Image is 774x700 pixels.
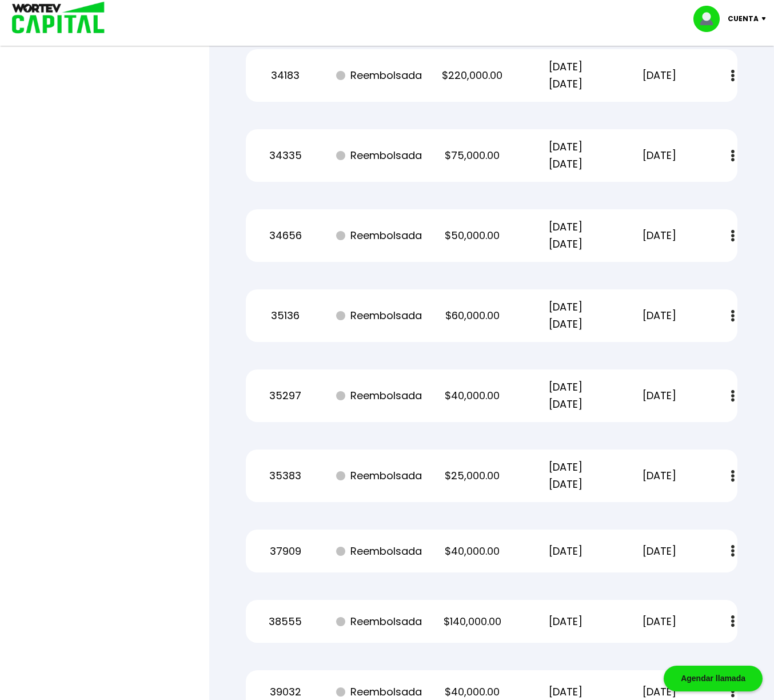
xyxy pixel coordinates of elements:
[246,467,325,484] p: 35383
[246,613,325,630] p: 38555
[620,67,699,84] p: [DATE]
[620,307,699,324] p: [DATE]
[340,467,418,484] p: Reembolsada
[526,58,605,93] p: [DATE] [DATE]
[340,613,418,630] p: Reembolsada
[433,227,512,244] p: $50,000.00
[433,307,512,324] p: $60,000.00
[433,67,512,84] p: $220,000.00
[526,299,605,333] p: [DATE] [DATE]
[664,666,763,691] div: Agendar llamada
[620,227,699,244] p: [DATE]
[433,613,512,630] p: $140,000.00
[340,147,418,164] p: Reembolsada
[620,147,699,164] p: [DATE]
[433,467,512,484] p: $25,000.00
[433,543,512,560] p: $40,000.00
[620,613,699,630] p: [DATE]
[246,387,325,404] p: 35297
[340,387,418,404] p: Reembolsada
[620,543,699,560] p: [DATE]
[759,17,774,21] img: icon-down
[620,387,699,404] p: [DATE]
[340,543,418,560] p: Reembolsada
[246,147,325,164] p: 34335
[526,543,605,560] p: [DATE]
[246,227,325,244] p: 34656
[433,147,512,164] p: $75,000.00
[526,218,605,253] p: [DATE] [DATE]
[340,67,418,84] p: Reembolsada
[526,138,605,173] p: [DATE] [DATE]
[340,307,418,324] p: Reembolsada
[340,227,418,244] p: Reembolsada
[693,6,728,32] img: profile-image
[526,613,605,630] p: [DATE]
[433,387,512,404] p: $40,000.00
[728,10,759,27] p: Cuenta
[246,307,325,324] p: 35136
[526,459,605,493] p: [DATE] [DATE]
[246,67,325,84] p: 34183
[620,467,699,484] p: [DATE]
[526,379,605,413] p: [DATE] [DATE]
[246,543,325,560] p: 37909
